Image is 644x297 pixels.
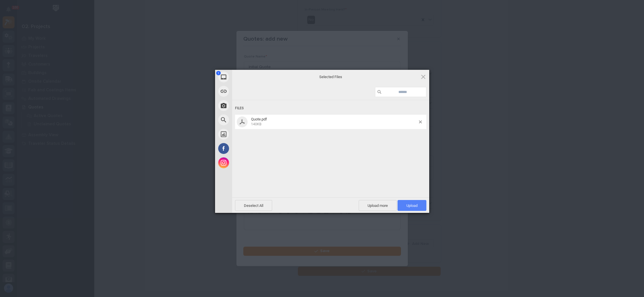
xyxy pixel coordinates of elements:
span: Deselect All [235,200,272,211]
div: Take Photo [215,98,284,113]
span: Quote.pdf [251,117,267,121]
span: Upload more [359,200,397,211]
span: Quote.pdf [249,117,419,126]
span: 1 [216,71,221,75]
span: Selected Files [274,74,388,80]
div: Unsplash [215,127,284,141]
span: Upload [398,200,426,211]
div: Files [235,103,426,114]
span: 140KB [251,122,261,126]
span: Upload [406,203,418,208]
span: Click here or hit ESC to close picker [420,74,426,80]
div: Web Search [215,113,284,127]
div: My Device [215,70,284,84]
div: Link (URL) [215,84,284,98]
div: Instagram [215,156,284,170]
div: Facebook [215,141,284,156]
